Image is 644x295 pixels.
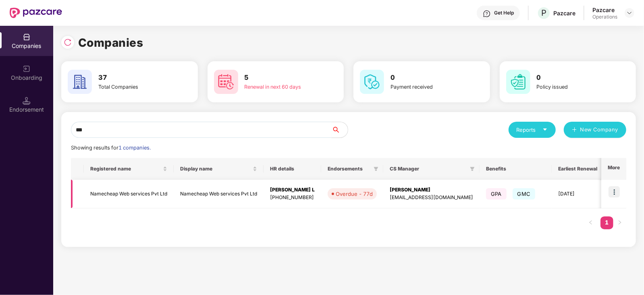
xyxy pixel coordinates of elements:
span: filter [470,166,475,171]
th: HR details [264,158,321,180]
th: Earliest Renewal [552,158,604,180]
span: GPA [486,188,507,199]
li: Previous Page [584,216,597,229]
td: Namecheap Web services Pvt Ltd [84,180,174,208]
h3: 37 [98,73,168,83]
h3: 5 [245,73,314,83]
td: [DATE] [552,180,604,208]
span: search [331,127,348,133]
div: [PERSON_NAME] [390,186,473,194]
th: Registered name [84,158,174,180]
span: 1 companies. [118,145,151,151]
div: [PERSON_NAME] L [270,186,315,194]
img: svg+xml;base64,PHN2ZyB4bWxucz0iaHR0cDovL3d3dy53My5vcmcvMjAwMC9zdmciIHdpZHRoPSI2MCIgaGVpZ2h0PSI2MC... [68,70,92,94]
div: Pazcare [592,6,617,14]
span: filter [468,164,476,174]
span: Display name [180,166,251,172]
div: Operations [592,14,617,20]
span: caret-down [542,127,548,132]
a: 1 [600,216,613,229]
span: Endorsements [328,166,370,172]
div: Reports [517,126,548,134]
span: plus [572,127,577,133]
img: svg+xml;base64,PHN2ZyB3aWR0aD0iMjAiIGhlaWdodD0iMjAiIHZpZXdCb3g9IjAgMCAyMCAyMCIgZmlsbD0ibm9uZSIgeG... [23,65,31,73]
span: New Company [580,126,619,134]
img: svg+xml;base64,PHN2ZyBpZD0iUmVsb2FkLTMyeDMyIiB4bWxucz0iaHR0cDovL3d3dy53My5vcmcvMjAwMC9zdmciIHdpZH... [64,38,72,46]
img: svg+xml;base64,PHN2ZyB3aWR0aD0iMTQuNSIgaGVpZ2h0PSIxNC41IiB2aWV3Qm94PSIwIDAgMTYgMTYiIGZpbGw9Im5vbm... [23,97,31,105]
img: svg+xml;base64,PHN2ZyB4bWxucz0iaHR0cDovL3d3dy53My5vcmcvMjAwMC9zdmciIHdpZHRoPSI2MCIgaGVpZ2h0PSI2MC... [360,70,384,94]
button: left [584,216,597,229]
span: CS Manager [390,166,467,172]
div: Renewal in next 60 days [245,83,314,91]
span: left [588,220,593,225]
li: 1 [600,216,613,229]
div: Overdue - 77d [336,190,373,198]
button: search [331,122,348,138]
div: [EMAIL_ADDRESS][DOMAIN_NAME] [390,194,473,202]
span: filter [372,164,380,174]
th: Display name [174,158,264,180]
div: Total Companies [98,83,168,91]
div: Get Help [494,10,514,16]
span: right [617,220,622,225]
th: More [601,158,626,180]
li: Next Page [613,216,626,229]
th: Benefits [480,158,552,180]
img: svg+xml;base64,PHN2ZyBpZD0iSGVscC0zMngzMiIgeG1sbnM9Imh0dHA6Ly93d3cudzMub3JnLzIwMDAvc3ZnIiB3aWR0aD... [483,10,491,18]
h3: 0 [537,73,606,83]
div: [PHONE_NUMBER] [270,194,315,202]
span: GMC [513,188,536,199]
img: icon [609,186,620,197]
button: right [613,216,626,229]
span: Showing results for [71,145,151,151]
h3: 0 [391,73,460,83]
span: filter [374,166,378,171]
div: Payment received [391,83,460,91]
img: svg+xml;base64,PHN2ZyBpZD0iRHJvcGRvd24tMzJ4MzIiIHhtbG5zPSJodHRwOi8vd3d3LnczLm9yZy8yMDAwL3N2ZyIgd2... [626,10,633,16]
img: svg+xml;base64,PHN2ZyB4bWxucz0iaHR0cDovL3d3dy53My5vcmcvMjAwMC9zdmciIHdpZHRoPSI2MCIgaGVpZ2h0PSI2MC... [506,70,530,94]
button: plusNew Company [564,122,626,138]
img: svg+xml;base64,PHN2ZyBpZD0iQ29tcGFuaWVzIiB4bWxucz0iaHR0cDovL3d3dy53My5vcmcvMjAwMC9zdmciIHdpZHRoPS... [23,33,31,41]
span: P [541,8,546,18]
span: Registered name [90,166,161,172]
img: New Pazcare Logo [10,8,62,18]
div: Pazcare [553,9,575,17]
div: Policy issued [537,83,606,91]
h1: Companies [78,34,143,52]
td: Namecheap Web services Pvt Ltd [174,180,264,208]
img: svg+xml;base64,PHN2ZyB4bWxucz0iaHR0cDovL3d3dy53My5vcmcvMjAwMC9zdmciIHdpZHRoPSI2MCIgaGVpZ2h0PSI2MC... [214,70,238,94]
